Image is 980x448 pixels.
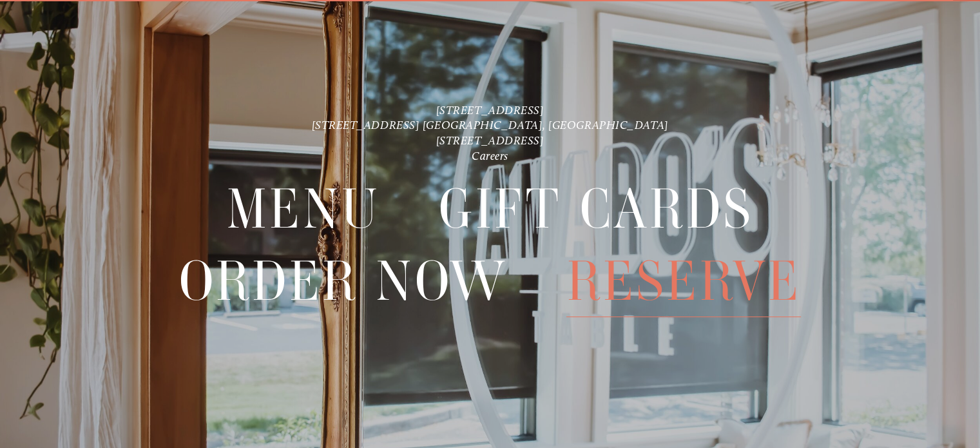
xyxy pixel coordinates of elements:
[566,246,801,317] span: Reserve
[472,149,508,163] a: Careers
[439,173,753,245] span: Gift Cards
[436,102,544,117] a: [STREET_ADDRESS]
[179,246,508,317] a: Order Now
[227,173,380,244] a: Menu
[312,118,669,132] a: [STREET_ADDRESS] [GEOGRAPHIC_DATA], [GEOGRAPHIC_DATA]
[179,246,508,317] span: Order Now
[566,246,801,317] a: Reserve
[227,173,380,245] span: Menu
[439,173,753,244] a: Gift Cards
[436,133,544,148] a: [STREET_ADDRESS]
